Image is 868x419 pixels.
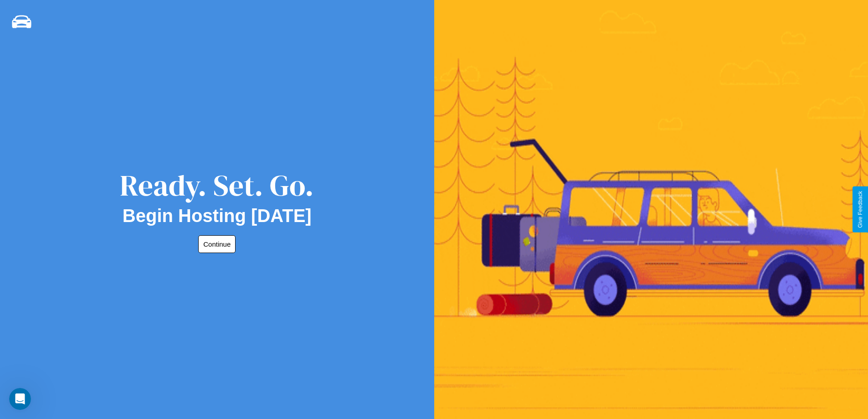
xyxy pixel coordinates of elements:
h2: Begin Hosting [DATE] [123,206,312,226]
iframe: Intercom live chat [9,388,31,410]
div: Give Feedback [857,191,863,228]
div: Ready. Set. Go. [120,165,314,206]
button: Continue [198,235,236,253]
